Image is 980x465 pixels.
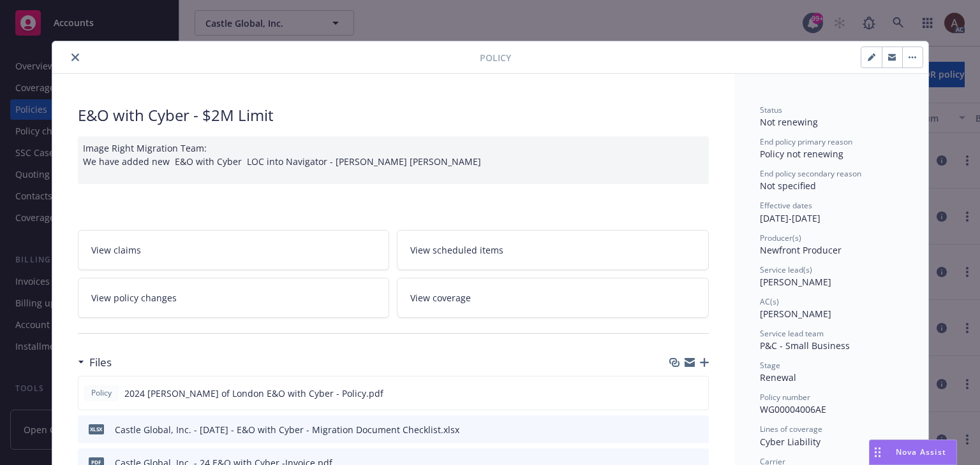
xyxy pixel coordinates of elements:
span: Renewal [760,371,796,383]
a: View claims [78,230,390,270]
span: Policy [480,51,511,64]
button: close [68,50,83,65]
div: Files [78,354,112,371]
span: P&C - Small Business [760,340,850,352]
span: Stage [760,360,780,371]
span: View claims [91,243,141,257]
span: End policy secondary reason [760,168,861,179]
span: Policy [89,387,114,399]
span: WG00004006AE [760,403,826,415]
div: Drag to move [870,440,886,464]
span: 2024 [PERSON_NAME] of London E&O with Cyber - Policy.pdf [124,387,383,400]
button: Nova Assist [869,440,957,465]
span: View coverage [410,291,471,304]
span: Policy number [760,392,810,403]
span: View policy changes [91,291,177,304]
a: View policy changes [78,278,390,318]
span: View scheduled items [410,243,503,257]
span: Nova Assist [896,447,946,457]
span: Lines of coverage [760,424,822,434]
button: download file [672,423,682,436]
div: Image Right Migration Team: We have added new E&O with Cyber LOC into Navigator - [PERSON_NAME] [... [78,136,709,184]
button: download file [671,387,681,400]
span: [PERSON_NAME] [760,308,831,320]
span: Policy not renewing [760,148,843,160]
span: AC(s) [760,296,779,307]
span: End policy primary reason [760,136,852,147]
span: Cyber Liability [760,436,820,448]
span: Service lead(s) [760,264,812,275]
div: [DATE] - [DATE] [760,200,903,224]
span: Not specified [760,180,816,192]
span: Service lead team [760,328,824,339]
div: Castle Global, Inc. - [DATE] - E&O with Cyber - Migration Document Checklist.xlsx [115,423,459,436]
a: View coverage [397,278,709,318]
a: View scheduled items [397,230,709,270]
h3: Files [89,354,112,371]
button: preview file [692,423,704,436]
span: Producer(s) [760,232,801,243]
span: Status [760,104,782,115]
span: Not renewing [760,116,818,128]
span: xlsx [89,424,104,434]
div: E&O with Cyber - $2M Limit [78,104,709,126]
button: preview file [692,387,703,400]
span: [PERSON_NAME] [760,276,831,288]
span: Effective dates [760,200,812,211]
span: Newfront Producer [760,244,842,256]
